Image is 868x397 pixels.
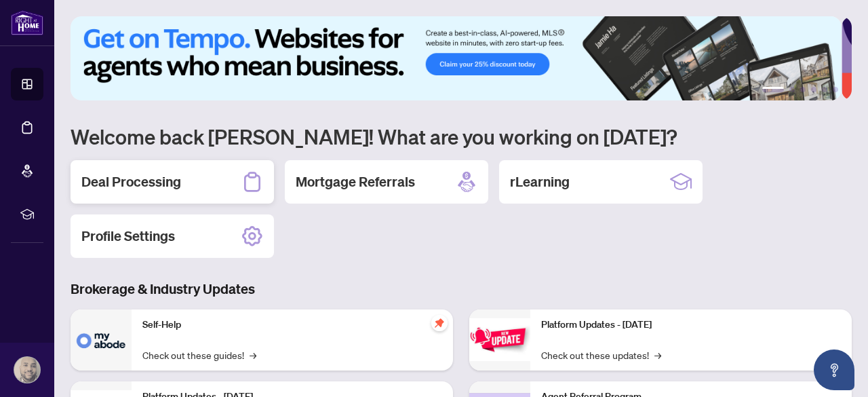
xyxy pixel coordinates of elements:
[81,227,175,246] h2: Profile Settings
[833,87,838,92] button: 6
[296,172,415,191] h2: Mortgage Referrals
[250,347,256,362] span: →
[81,172,181,191] h2: Deal Processing
[431,315,448,331] span: pushpin
[822,87,827,92] button: 5
[14,357,40,383] img: Profile Icon
[71,16,842,100] img: Slide 0
[142,318,442,333] p: Self-Help
[541,347,661,362] a: Check out these updates!→
[71,124,852,149] h1: Welcome back [PERSON_NAME]! What are you working on [DATE]?
[800,87,806,92] button: 3
[789,87,795,92] button: 2
[654,347,661,362] span: →
[71,280,852,299] h3: Brokerage & Industry Updates
[762,87,784,92] button: 1
[142,347,256,362] a: Check out these guides!→
[469,318,530,361] img: Platform Updates - June 23, 2025
[814,349,854,390] button: Open asap
[510,172,570,191] h2: rLearning
[71,309,132,371] img: Self-Help
[811,87,816,92] button: 4
[541,318,841,333] p: Platform Updates - [DATE]
[11,10,43,35] img: logo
